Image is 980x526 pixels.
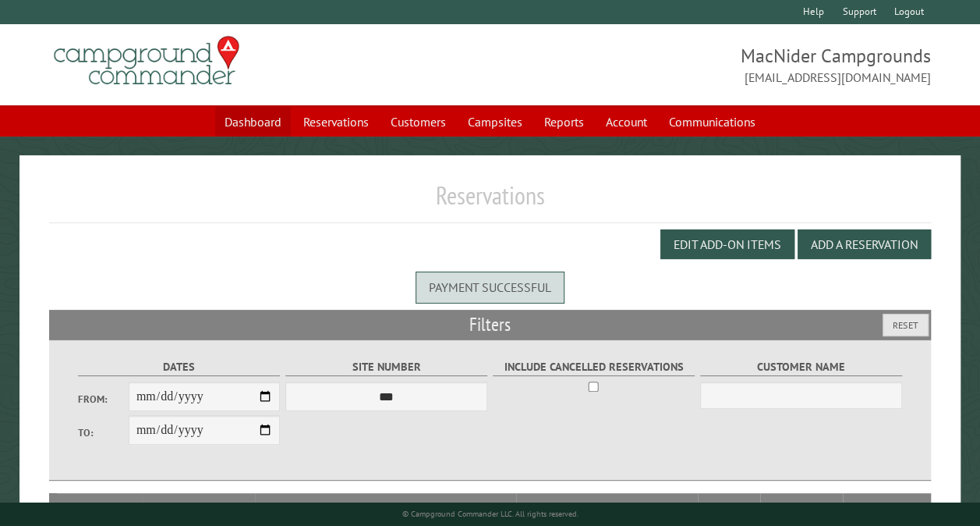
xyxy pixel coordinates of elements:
small: © Campground Commander LLC. All rights reserved. [402,509,578,519]
button: Add a Reservation [798,229,931,259]
th: Due [760,493,843,521]
th: Total [698,493,760,521]
label: Customer Name [700,358,902,376]
th: Site [57,493,143,521]
a: Customers [381,107,455,137]
label: Dates [78,358,280,376]
img: Campground Commander [49,30,244,91]
a: Account [596,107,656,137]
a: Dashboard [215,107,291,137]
th: Customer [516,493,697,521]
button: Reset [883,314,929,336]
h2: Filters [49,310,931,339]
label: Site Number [285,358,487,376]
a: Communications [660,107,765,137]
label: Include Cancelled Reservations [493,358,695,376]
label: To: [78,425,129,440]
span: MacNider Campgrounds [EMAIL_ADDRESS][DOMAIN_NAME] [490,43,932,87]
a: Reports [535,107,593,137]
div: Payment successful [416,272,564,303]
a: Campsites [458,107,532,137]
a: Reservations [294,107,378,137]
th: Dates [143,493,255,521]
button: Edit Add-on Items [660,229,794,259]
label: From: [78,392,129,407]
h1: Reservations [49,180,931,223]
th: Camper Details [255,493,517,521]
th: Edit [843,493,932,521]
